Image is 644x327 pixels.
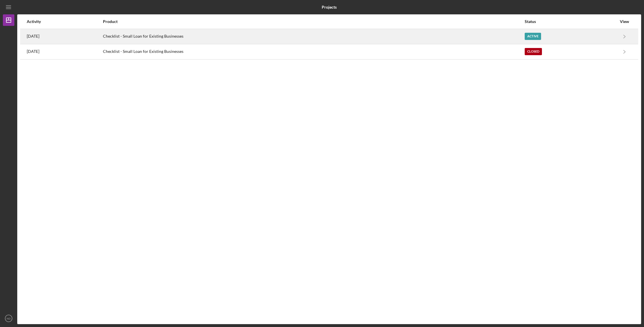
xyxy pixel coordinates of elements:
div: Checklist - Small Loan for Existing Businesses [103,45,524,59]
div: Checklist - Small Loan for Existing Businesses [103,29,524,44]
div: Active [525,33,541,40]
div: Activity [27,19,102,24]
div: Product [103,19,524,24]
time: 2024-03-20 16:43 [27,49,39,54]
div: Status [525,19,617,24]
button: ND [3,313,14,324]
b: Projects [322,5,337,9]
text: ND [7,317,11,320]
time: 2025-07-13 17:55 [27,34,39,39]
div: View [617,19,632,24]
div: Closed [525,48,542,55]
